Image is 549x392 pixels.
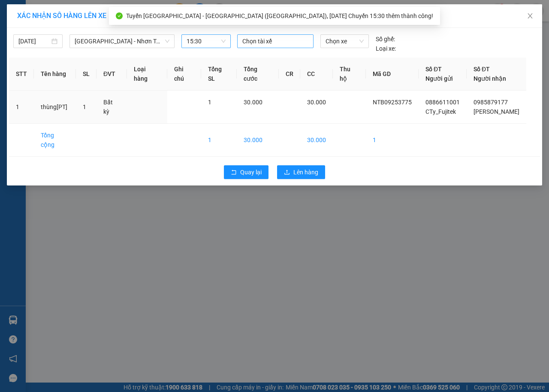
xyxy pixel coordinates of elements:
td: 1 [9,91,34,124]
th: STT [9,58,34,91]
th: Tên hàng [34,58,76,91]
td: 1 [201,124,237,157]
span: Tuyến [GEOGRAPHIC_DATA] - [GEOGRAPHIC_DATA] ([GEOGRAPHIC_DATA]), [DATE] Chuyến 15:30 thêm thành c... [126,12,433,19]
span: rollback [231,169,237,176]
span: Lên hàng [293,167,318,177]
span: down [165,39,170,44]
th: Loại hàng [127,58,167,91]
th: CR [279,58,300,91]
td: Tổng cộng [34,124,76,157]
span: Số ĐT [425,66,442,73]
span: Nhận: [73,8,94,17]
button: uploadLên hàng [277,165,325,179]
th: SL [76,58,97,91]
span: Loại xe: [376,44,396,53]
span: close [527,12,534,19]
td: 30.000 [237,124,279,157]
span: check-circle [116,12,123,19]
span: [PERSON_NAME] [474,108,519,115]
button: Close [518,4,542,28]
th: Thu hộ [333,58,366,91]
span: 1 [83,103,86,110]
span: Quay lại [240,167,262,177]
span: 30.000 [307,99,326,106]
span: NTB09253775 [373,99,412,106]
span: XÁC NHẬN SỐ HÀNG LÊN XE [17,12,106,20]
span: CTy_Fujitek [425,108,456,115]
div: TRINH [7,18,67,28]
div: Hàng Bà Rịa [73,7,133,28]
span: Số ghế: [376,34,395,44]
th: Tổng SL [201,58,237,91]
span: 30.000 [244,99,262,106]
span: Chọn xe [326,35,364,48]
td: 30.000 [300,124,333,157]
span: 0985879177 [474,99,508,106]
span: 1 [208,99,211,106]
td: Bất kỳ [97,91,127,124]
div: Hoa [73,28,133,38]
span: R : [6,56,15,65]
th: Ghi chú [167,58,201,91]
th: Mã GD [366,58,419,91]
span: Số ĐT [474,66,490,73]
th: Tổng cước [237,58,279,91]
span: 15:30 [187,35,226,48]
span: Người gửi [425,75,453,82]
div: 44 NTB [7,7,67,18]
th: CC [300,58,333,91]
button: rollbackQuay lại [224,165,268,179]
input: 13/09/2025 [18,36,50,46]
span: upload [284,169,290,176]
span: Sài Gòn - Nhơn Trạch (Hàng Hoá) [75,35,169,48]
span: Người nhận [474,75,506,82]
td: 1 [366,124,419,157]
div: 0764090771 [7,28,67,40]
span: 0886611001 [425,99,460,106]
div: 30.000 [6,55,69,66]
td: thùng[PT] [34,91,76,124]
th: ĐVT [97,58,127,91]
span: Gửi: [7,8,21,17]
div: 0918362986 [73,38,133,50]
